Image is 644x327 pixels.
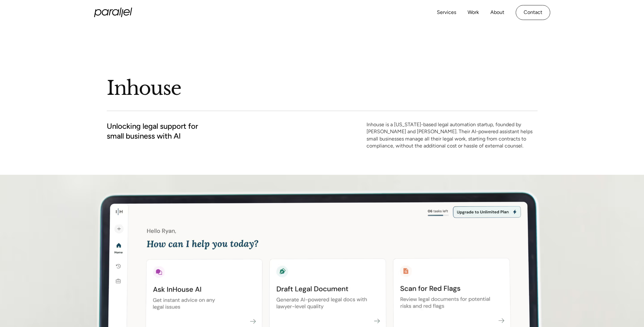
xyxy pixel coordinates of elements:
p: Inhouse is a [US_STATE]-based legal automation startup, founded by [PERSON_NAME] and [PERSON_NAME... [367,121,538,150]
a: Work [468,8,479,17]
a: home [94,8,132,17]
a: Contact [516,5,550,20]
a: About [490,8,504,17]
h1: Inhouse [107,76,538,101]
a: Services [437,8,456,17]
h2: Unlocking legal support for small business with AI [107,121,198,141]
